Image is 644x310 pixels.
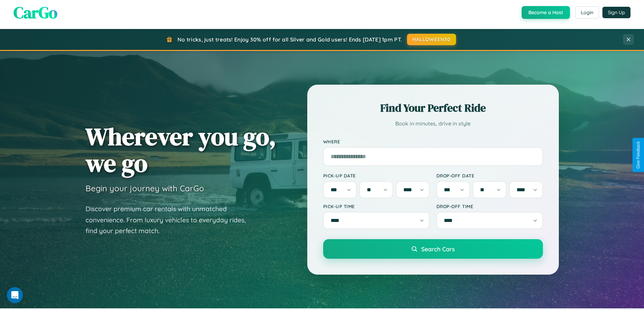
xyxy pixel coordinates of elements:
iframe: Intercom live chat [7,287,23,303]
div: Give Feedback [636,141,641,169]
h2: Find Your Perfect Ride [323,101,543,115]
h1: Wherever you go, we go [86,123,276,176]
button: Sign Up [602,7,630,18]
h3: Begin your journey with CarGo [86,183,204,193]
label: Pick-up Date [323,173,430,178]
button: Search Cars [323,239,543,259]
label: Pick-up Time [323,203,430,209]
label: Drop-off Time [436,203,543,209]
p: Discover premium car rentals with unmatched convenience. From luxury vehicles to everyday rides, ... [86,203,255,236]
button: HALLOWEEN30 [407,34,456,45]
button: Login [575,6,599,19]
label: Where [323,139,543,144]
label: Drop-off Date [436,173,543,178]
p: Book in minutes, drive in style [323,119,543,129]
span: CarGo [14,1,57,24]
span: Search Cars [421,245,455,253]
button: Become a Host [522,6,570,19]
span: No tricks, just treats! Enjoy 30% off for all Silver and Gold users! Ends [DATE] 1pm PT. [177,36,402,43]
